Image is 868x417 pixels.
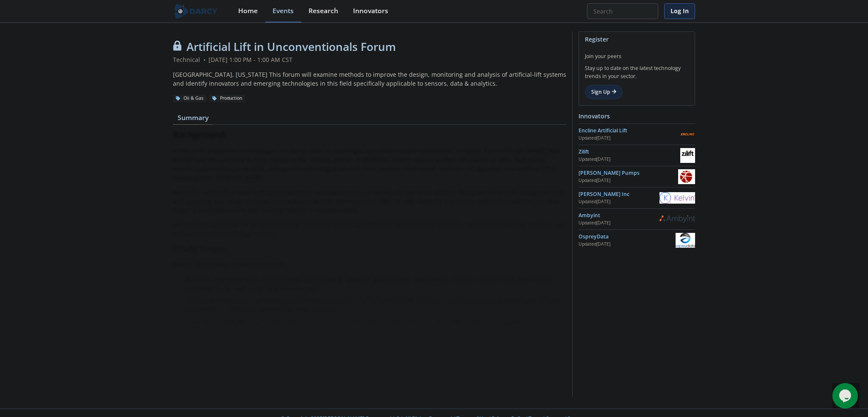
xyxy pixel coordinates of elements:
a: Sign Up [585,85,623,99]
a: Log In [664,3,695,19]
div: [GEOGRAPHIC_DATA], [US_STATE] This forum will examine methods to improve the design, monitoring a... [173,70,566,88]
a: [PERSON_NAME] Pumps Updated[DATE] Hansen Pumps [579,169,695,184]
a: Encline Artificial Lift Updated[DATE] Encline Artificial Lift [579,127,695,142]
a: [PERSON_NAME] Inc Updated[DATE] Kelvin Inc [579,190,695,205]
strong: Background: [173,129,227,140]
a: OspreyData Updated[DATE] OspreyData [579,233,695,248]
img: Encline Artificial Lift [680,127,695,142]
img: Zilift [680,148,695,163]
div: Innovators [353,8,388,14]
div: [PERSON_NAME] Pumps [579,169,678,177]
img: logo-wide.svg [173,4,219,19]
span: Artificial Lift in Unconventionals Forum [186,39,396,54]
div: Home [238,8,258,14]
div: Production [209,95,245,102]
div: Encline Artificial Lift [579,127,680,134]
iframe: chat widget [832,383,860,409]
a: Ambyint Updated[DATE] Ambyint [579,212,695,227]
div: OspreyData [579,233,676,241]
img: Hansen Pumps [678,169,695,184]
div: Updated [DATE] [579,156,680,163]
div: Research [309,8,338,14]
div: Stay up to date on the latest technology trends in your sector. [585,60,689,80]
a: Summary [173,115,213,125]
img: Kelvin Inc [659,192,695,204]
div: Updated [DATE] [579,177,678,184]
div: Technical [DATE] 1:00 PM - 1:00 AM CST [173,55,566,64]
div: Events [273,8,294,14]
div: Updated [DATE] [579,199,659,205]
div: Oil & Gas [173,95,206,102]
div: Register [585,32,689,47]
input: Advanced Search [587,3,658,19]
a: Zilift Updated[DATE] Zilift [579,148,695,163]
div: Updated [DATE] [579,135,680,142]
span: • [202,56,207,64]
img: OspreyData [676,233,695,248]
div: Updated [DATE] [579,220,659,227]
img: Ambyint [659,215,695,223]
div: Zilift [579,148,680,156]
div: Innovators [579,109,695,123]
div: Updated [DATE] [579,241,676,248]
div: Ambyint [579,212,659,219]
div: Join your peers [585,47,689,60]
div: [PERSON_NAME] Inc [579,190,659,198]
